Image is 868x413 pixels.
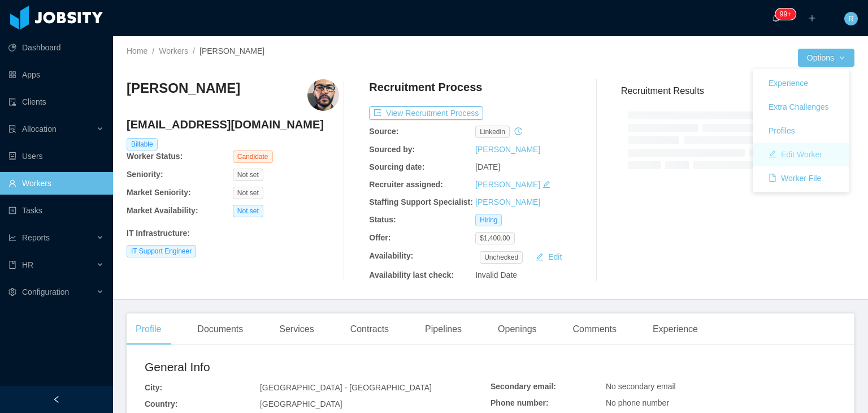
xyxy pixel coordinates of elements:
a: Extra Challenges [753,95,849,119]
b: Secondary email: [491,382,556,391]
h3: [PERSON_NAME] [127,79,240,97]
a: icon: fileWorker File [753,166,849,190]
b: Country: [145,399,177,408]
span: [PERSON_NAME] [199,46,264,55]
button: Experience [759,74,817,92]
i: icon: history [514,127,522,135]
button: Extra Challenges [759,98,838,116]
a: icon: pie-chartDashboard [8,36,104,59]
span: / [152,46,154,55]
button: Optionsicon: down [798,49,854,67]
span: [DATE] [475,162,500,171]
span: Reports [22,233,50,242]
div: Experience [644,313,707,345]
span: linkedin [475,126,510,138]
b: Sourcing date: [369,162,424,171]
a: Experience [753,71,849,95]
a: Home [127,46,147,55]
b: Offer: [369,233,390,242]
a: [PERSON_NAME] [475,145,540,154]
i: icon: edit [542,180,550,188]
span: $1,400.00 [475,232,514,244]
b: Market Availability: [127,206,198,215]
b: Seniority: [127,170,163,179]
i: icon: line-chart [8,234,16,242]
b: Source: [369,127,398,136]
sup: 241 [775,8,796,20]
span: [GEOGRAPHIC_DATA] [260,399,342,408]
b: Recruiter assigned: [369,180,443,189]
i: icon: bell [772,14,780,22]
div: Services [270,313,323,345]
a: icon: robotUsers [8,145,104,167]
div: Pipelines [416,313,471,345]
a: Profiles [753,119,849,143]
span: Allocation [22,124,57,134]
span: IT Support Engineer [127,245,196,257]
b: IT Infrastructure : [127,229,190,238]
img: 04887f7b-5d45-4aaf-8ab0-30f214b61389_68cb164ace9b0-400w.png [307,79,339,111]
a: icon: appstoreApps [8,63,104,86]
h4: [EMAIL_ADDRESS][DOMAIN_NAME] [127,117,339,132]
button: icon: editEdit [531,250,566,264]
div: Contracts [341,313,398,345]
b: Status: [369,215,396,224]
button: icon: editEdit Worker [759,145,831,164]
span: No phone number [606,398,669,407]
span: Hiring [475,214,502,226]
span: R [848,12,854,25]
button: Profiles [759,122,804,140]
b: Market Seniority: [127,188,191,197]
div: Comments [564,313,626,345]
a: icon: exportView Recruitment Process [369,109,483,118]
i: icon: plus [808,14,816,22]
span: Invalid Date [475,270,517,279]
i: icon: solution [8,125,16,133]
span: [GEOGRAPHIC_DATA] - [GEOGRAPHIC_DATA] [260,383,432,392]
b: Phone number: [491,398,549,407]
h3: Recruitment Results [621,84,854,98]
i: icon: book [8,261,16,269]
a: [PERSON_NAME] [475,197,540,206]
h4: Recruitment Process [369,79,482,95]
span: / [193,46,195,55]
a: [PERSON_NAME] [475,180,540,189]
h2: General Info [145,358,491,376]
a: icon: auditClients [8,91,104,113]
b: Worker Status: [127,152,183,161]
a: icon: profileTasks [8,199,104,222]
b: Availability: [369,251,413,260]
span: Billable [127,138,158,150]
a: Workers [159,46,188,55]
div: Profile [127,313,170,345]
span: HR [22,260,33,269]
span: Configuration [22,287,69,296]
a: icon: userWorkers [8,172,104,195]
span: Not set [233,169,263,181]
div: Documents [188,313,252,345]
a: icon: editEdit Worker [753,143,849,166]
div: Openings [489,313,546,345]
b: Availability last check: [369,270,454,279]
span: Not set [233,187,263,199]
b: Sourced by: [369,145,415,154]
span: Candidate [233,150,273,163]
button: icon: fileWorker File [759,169,830,187]
i: icon: setting [8,288,16,296]
span: Not set [233,205,263,217]
b: City: [145,383,162,392]
button: icon: exportView Recruitment Process [369,106,483,120]
span: No secondary email [606,382,676,391]
b: Staffing Support Specialist: [369,197,473,206]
